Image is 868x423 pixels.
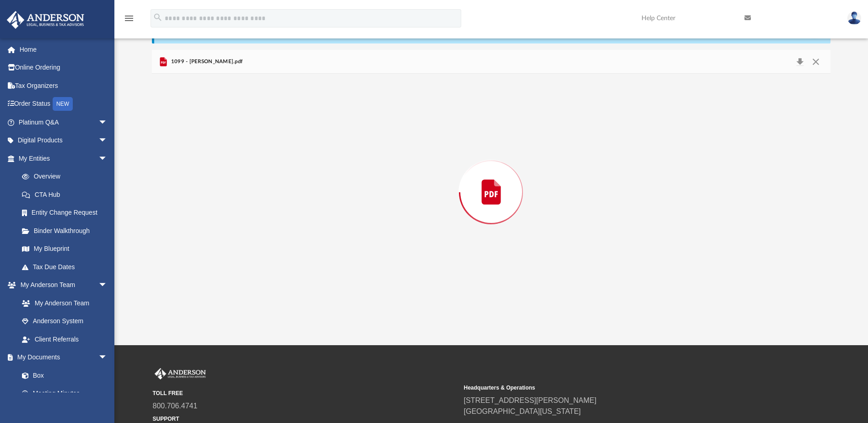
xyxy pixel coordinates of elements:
img: Anderson Advisors Platinum Portal [4,11,87,29]
img: User Pic [847,11,861,25]
a: Binder Walkthrough [13,222,121,240]
button: Download [792,55,808,68]
a: Entity Change Request [13,204,121,222]
a: [STREET_ADDRESS][PERSON_NAME] [464,396,597,404]
span: arrow_drop_down [98,149,117,168]
a: My Documentsarrow_drop_down [6,348,117,367]
a: Tax Due Dates [13,258,121,276]
span: 1099 - [PERSON_NAME].pdf [169,58,243,66]
a: 800.706.4741 [153,402,198,410]
a: Client Referrals [13,330,117,348]
span: arrow_drop_down [98,113,117,132]
a: CTA Hub [13,185,121,204]
small: Headquarters & Operations [464,384,769,392]
a: Online Ordering [6,59,121,77]
a: Platinum Q&Aarrow_drop_down [6,113,121,131]
a: Box [13,366,112,385]
a: Home [6,40,121,59]
a: My Anderson Team [13,294,112,312]
a: Order StatusNEW [6,95,121,114]
span: arrow_drop_down [98,276,117,295]
a: Overview [13,168,121,186]
a: [GEOGRAPHIC_DATA][US_STATE] [464,407,581,415]
span: arrow_drop_down [98,348,117,367]
div: Preview [152,50,830,310]
a: menu [124,17,135,24]
img: Anderson Advisors Platinum Portal [153,368,208,380]
a: Meeting Minutes [13,385,117,403]
div: NEW [53,97,73,111]
small: SUPPORT [153,415,458,423]
small: TOLL FREE [153,389,458,397]
i: menu [124,13,135,24]
a: Tax Organizers [6,76,121,95]
a: My Blueprint [13,240,117,258]
a: My Entitiesarrow_drop_down [6,149,121,168]
a: Digital Productsarrow_drop_down [6,131,121,150]
span: arrow_drop_down [98,131,117,150]
a: Anderson System [13,312,117,331]
button: Close [808,55,824,68]
a: My Anderson Teamarrow_drop_down [6,276,117,294]
i: search [153,12,163,22]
